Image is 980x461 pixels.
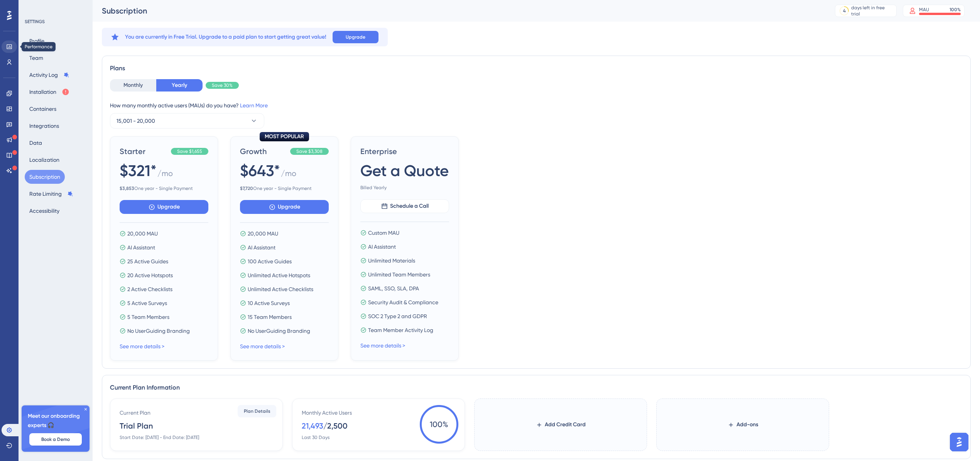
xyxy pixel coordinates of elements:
div: Last 30 Days [302,434,329,441]
span: / mo [157,168,173,182]
span: 100 Active Guides [248,257,292,266]
span: No UserGuiding Branding [248,326,310,336]
button: Activity Log [25,68,74,82]
iframe: UserGuiding AI Assistant Launcher [948,430,971,454]
button: 15,001 - 20,000 [110,113,264,129]
span: Save $1,655 [177,148,202,154]
span: 20,000 MAU [248,229,278,238]
div: MOST POPULAR [260,132,309,141]
span: Growth [240,146,287,157]
span: SAML, SSO, SLA, DPA [368,284,419,293]
span: Enterprise [360,146,449,157]
span: Unlimited Active Checklists [248,285,313,294]
span: Upgrade [157,202,180,212]
span: SOC 2 Type 2 and GDPR [368,312,427,321]
span: 15,001 - 20,000 [117,116,155,125]
button: Book a Demo [29,433,82,446]
div: Monthly Active Users [302,408,352,417]
span: $643* [240,160,280,181]
span: Add-ons [737,420,758,429]
span: Billed Yearly [360,185,449,191]
div: 4 [843,8,846,14]
button: Integrations [25,119,64,133]
div: Start Date: [DATE] - End Date: [DATE] [120,434,199,441]
span: You are currently in Free Trial. Upgrade to a paid plan to start getting great value! [125,32,326,42]
button: Add-ons [715,418,770,432]
span: Schedule a Call [390,202,429,211]
span: Unlimited Active Hotspots [248,271,310,280]
button: Data [25,136,47,150]
div: 21,493 [302,420,323,431]
div: Trial Plan [120,420,153,431]
a: See more details > [120,343,164,349]
span: $321* [120,160,157,181]
button: Upgrade [333,31,378,43]
button: Localization [25,153,64,167]
a: See more details > [360,342,405,349]
span: Unlimited Team Members [368,270,430,279]
span: Add Credit Card [545,420,586,429]
b: $ 7,720 [240,186,253,191]
button: Profile [25,34,49,48]
button: Accessibility [25,204,64,218]
button: Add Credit Card [524,418,598,432]
div: How many monthly active users (MAUs) do you have? [110,101,963,110]
span: / mo [281,168,296,182]
button: Schedule a Call [360,199,449,213]
span: 20,000 MAU [127,229,158,238]
span: 25 Active Guides [127,257,168,266]
span: Plan Details [244,408,270,414]
span: Security Audit & Compliance [368,298,438,307]
button: Installation [25,85,74,99]
div: days left in free trial [851,5,894,17]
div: SETTINGS [25,19,87,25]
span: Get a Quote [360,160,449,181]
span: 5 Team Members [127,312,169,322]
span: AI Assistant [248,243,275,252]
button: Subscription [25,170,65,184]
div: Current Plan Information [110,383,963,392]
button: Upgrade [240,200,329,214]
div: MAU [919,7,929,13]
span: AI Assistant [127,243,155,252]
span: 100 % [420,405,458,444]
span: One year - Single Payment [240,185,329,192]
span: 2 Active Checklists [127,285,172,294]
span: Book a Demo [41,436,70,442]
button: Monthly [110,79,156,92]
span: Unlimited Materials [368,256,415,265]
button: Plan Details [238,405,276,417]
button: Team [25,51,48,65]
button: Yearly [156,79,203,92]
span: AI Assistant [368,242,396,251]
b: $ 3,853 [120,186,134,191]
div: Plans [110,64,963,73]
span: 15 Team Members [248,312,292,322]
div: 100 % [950,7,961,13]
div: Current Plan [120,408,150,417]
a: See more details > [240,343,285,349]
span: Team Member Activity Log [368,325,433,335]
span: 20 Active Hotspots [127,271,173,280]
span: Meet our onboarding experts 🎧 [28,412,83,430]
span: Save 30% [212,82,233,88]
span: 5 Active Surveys [127,298,167,308]
span: No UserGuiding Branding [127,326,190,336]
span: Upgrade [278,202,300,212]
div: Subscription [102,5,816,16]
button: Rate Limiting [25,187,78,201]
div: / 2,500 [323,420,348,431]
span: One year - Single Payment [120,185,208,192]
span: Save $3,308 [296,148,323,154]
button: Upgrade [120,200,208,214]
span: 10 Active Surveys [248,298,290,308]
span: Upgrade [346,34,365,40]
button: Containers [25,102,61,116]
span: Custom MAU [368,228,399,237]
a: Learn More [240,102,268,108]
span: Starter [120,146,168,157]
